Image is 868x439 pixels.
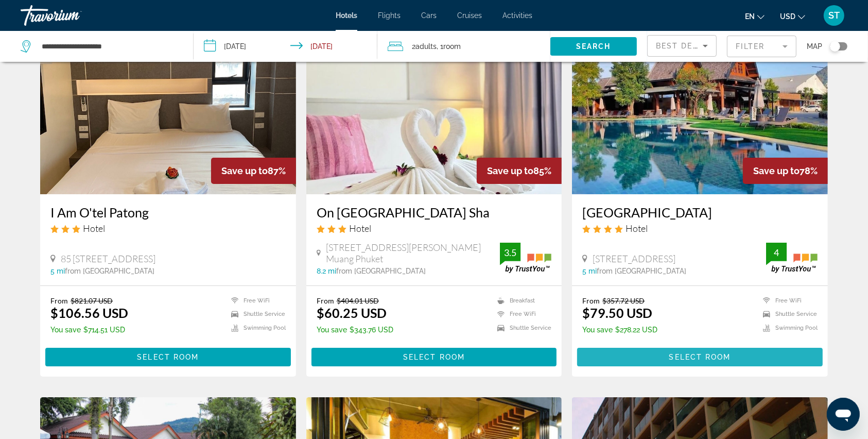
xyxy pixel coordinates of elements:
p: $714.51 USD [50,326,128,334]
span: You save [582,326,613,334]
span: Save up to [753,165,800,176]
a: Cruises [457,11,482,20]
li: Shuttle Service [758,310,818,319]
del: $404.01 USD [337,296,379,305]
span: 5 mi [50,267,65,275]
iframe: Кнопка запуска окна обмена сообщениями [827,398,860,431]
img: Hotel image [40,29,296,194]
div: 4 star Hotel [582,223,818,234]
li: Shuttle Service [226,310,286,319]
span: Map [807,39,822,54]
div: 4 [766,246,787,259]
a: On [GEOGRAPHIC_DATA] Sha [317,205,552,220]
span: [STREET_ADDRESS] [593,253,675,264]
span: from [GEOGRAPHIC_DATA] [65,267,154,275]
ins: $79.50 USD [582,305,652,320]
span: USD [780,12,795,21]
span: 8.2 mi [317,267,336,275]
button: Select Room [45,348,291,366]
a: I Am O'tel Patong [50,205,286,220]
li: Free WiFi [492,310,551,319]
span: Search [576,42,611,50]
span: Select Room [403,353,465,361]
span: ST [828,10,840,21]
del: $357.72 USD [602,296,645,305]
span: [STREET_ADDRESS][PERSON_NAME] Muang Phuket [326,242,500,264]
div: 85% [477,158,562,184]
a: Cars [421,11,437,20]
button: Check-in date: Sep 21, 2025 Check-out date: Sep 24, 2025 [194,31,377,62]
p: $278.22 USD [582,326,657,334]
span: Best Deals [656,42,709,50]
span: 5 mi [582,267,597,275]
span: Select Room [669,353,731,361]
span: From [582,296,600,305]
div: 3.5 [500,246,520,259]
a: Hotels [336,11,357,20]
span: Adults [416,42,437,50]
a: Travorium [21,2,124,29]
div: 3 star Hotel [317,223,552,234]
img: Hotel image [306,29,562,194]
ins: $106.56 USD [50,305,128,320]
a: Select Room [311,350,557,361]
span: 85 [STREET_ADDRESS] [61,253,155,264]
span: 2 [412,39,437,54]
span: from [GEOGRAPHIC_DATA] [597,267,686,275]
img: trustyou-badge.svg [500,243,551,273]
button: Search [550,37,637,56]
button: Change language [745,9,765,24]
span: Save up to [221,165,268,176]
img: trustyou-badge.svg [766,243,818,273]
ins: $60.25 USD [317,305,387,320]
button: Filter [727,35,796,58]
a: Flights [378,11,401,20]
span: You save [317,326,347,334]
li: Swimming Pool [758,324,818,332]
span: Room [444,42,461,50]
mat-select: Sort by [656,40,708,52]
p: $343.76 USD [317,326,393,334]
li: Free WiFi [226,296,286,305]
div: 78% [743,158,828,184]
span: Select Room [137,353,199,361]
span: Save up to [487,165,533,176]
li: Swimming Pool [226,324,286,332]
span: from [GEOGRAPHIC_DATA] [336,267,426,275]
button: Select Room [577,348,823,366]
img: Hotel image [572,29,828,194]
li: Shuttle Service [492,324,551,332]
span: Hotel [349,223,371,234]
a: Select Room [45,350,291,361]
span: Hotel [626,223,648,234]
a: Activities [502,11,532,20]
span: You save [50,326,81,334]
button: User Menu [821,5,847,26]
span: en [745,12,755,21]
button: Select Room [311,348,557,366]
button: Toggle map [822,42,847,51]
span: From [50,296,68,305]
span: From [317,296,334,305]
li: Breakfast [492,296,551,305]
span: Hotel [83,223,105,234]
a: Select Room [577,350,823,361]
span: , 1 [437,39,461,54]
a: [GEOGRAPHIC_DATA] [582,205,818,220]
div: 87% [211,158,296,184]
li: Free WiFi [758,296,818,305]
div: 3 star Hotel [50,223,286,234]
del: $821.07 USD [71,296,113,305]
button: Change currency [780,9,805,24]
